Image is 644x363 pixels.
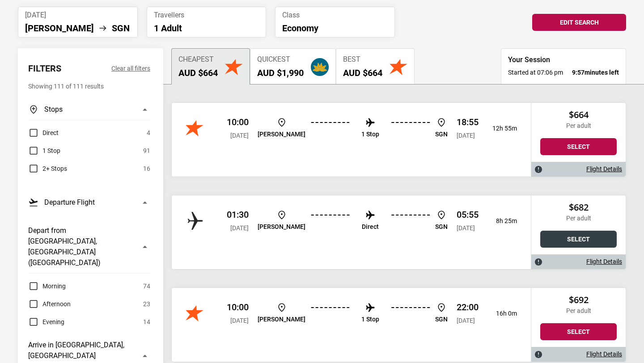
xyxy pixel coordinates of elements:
p: [PERSON_NAME] [258,316,305,323]
span: [DATE] [457,224,475,232]
span: Quickest [257,55,304,64]
label: Morning [28,281,66,291]
span: [DATE] [457,132,475,139]
a: Flight Details [586,258,622,266]
a: Flight Details [586,350,622,358]
button: Depart from [GEOGRAPHIC_DATA], [GEOGRAPHIC_DATA] ([GEOGRAPHIC_DATA]) [28,220,150,274]
h3: Stops [44,104,63,115]
span: [DATE] [25,11,131,19]
span: Best [343,55,382,64]
span: Started at 07:06 pm [508,68,563,77]
p: Per adult [540,307,617,315]
span: Afternoon [42,299,71,309]
button: Edit Search [532,14,626,31]
span: Evening [42,317,64,327]
p: SGN [435,223,448,231]
p: 10:00 [227,117,249,127]
p: Direct [362,223,379,231]
strong: minutes left [572,68,619,77]
button: Select [540,231,617,248]
span: 23 [143,299,150,309]
span: Cheapest [178,55,218,64]
span: [DATE] [230,317,249,324]
p: [PERSON_NAME] [258,223,305,231]
p: 01:30 [227,209,249,220]
label: 1 Stop [28,145,60,156]
h3: Depart from [GEOGRAPHIC_DATA], [GEOGRAPHIC_DATA] ([GEOGRAPHIC_DATA]) [28,225,134,268]
span: [DATE] [230,132,249,139]
li: [PERSON_NAME] [25,23,94,34]
button: Departure Flight [28,192,150,213]
span: Morning [42,281,66,291]
span: 2+ Stops [42,163,67,174]
div: Jetstar 10:00 [DATE] [PERSON_NAME] 1 Stop SGN 22:00 [DATE] 16h 0m [172,288,531,362]
div: Flight Details [531,254,626,269]
p: [PERSON_NAME] [258,131,305,138]
img: Jetstar [186,119,203,137]
a: Flight Details [586,165,622,173]
p: 1 Adult [154,23,259,34]
h2: AUD $1,990 [257,68,304,78]
div: Flight Details [531,162,626,177]
p: 05:55 [457,209,479,220]
li: SGN [112,23,130,34]
button: Stops [28,99,150,120]
h2: $692 [540,295,617,305]
p: 8h 25m [486,217,517,225]
h2: AUD $664 [343,68,382,78]
label: Direct [28,127,59,138]
h2: AUD $664 [178,68,218,78]
p: 16h 0m [486,310,517,317]
span: Class [282,11,388,19]
button: Clear all filters [111,63,150,74]
label: Afternoon [28,299,71,309]
p: 18:55 [457,117,479,127]
button: Select [540,323,617,340]
div: Jetstar 10:00 [DATE] [PERSON_NAME] 1 Stop SGN 18:55 [DATE] 12h 55m [172,103,531,177]
h2: $682 [540,202,617,213]
button: Select [540,138,617,155]
span: 4 [147,127,150,138]
div: Flight Details [531,347,626,362]
h2: $664 [540,110,617,120]
p: 10:00 [227,302,249,312]
p: 12h 55m [486,125,517,132]
h3: Departure Flight [44,197,95,208]
span: 14 [143,317,150,327]
p: Per adult [540,122,617,130]
span: Direct [42,127,59,138]
span: 91 [143,145,150,156]
p: 22:00 [457,302,479,312]
p: Per adult [540,215,617,222]
span: [DATE] [457,317,475,324]
p: 1 Stop [361,316,379,323]
span: Travellers [154,11,259,19]
label: Evening [28,317,64,327]
span: [DATE] [230,224,249,232]
div: APG Network 01:30 [DATE] [PERSON_NAME] Direct SGN 05:55 [DATE] 8h 25m [172,195,531,269]
p: Showing 111 of 111 results [28,81,150,92]
span: 1 Stop [42,145,60,156]
span: 9:57 [572,69,585,76]
p: SGN [435,316,448,323]
img: APG Network [186,212,203,230]
p: SGN [435,131,448,138]
span: 74 [143,281,150,291]
label: 2+ Stops [28,163,67,174]
span: 16 [143,163,150,174]
p: Economy [282,23,388,34]
img: Jetstar [186,304,203,322]
h2: Filters [28,63,61,74]
p: 1 Stop [361,131,379,138]
h3: Your Session [508,55,619,64]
